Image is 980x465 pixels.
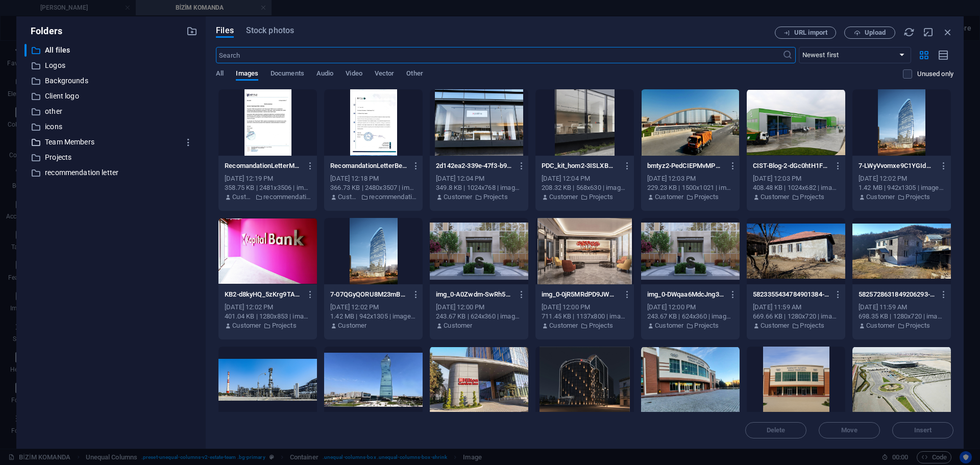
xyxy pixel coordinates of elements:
[942,27,953,38] i: Close
[859,303,945,312] div: [DATE] 11:59 AM
[45,60,179,71] p: Logos
[761,192,789,202] p: Customer
[542,161,618,170] p: PDC_kit_hom2-3ISLXBMGovm8H1B0CIjqVw.jpg
[647,192,733,202] div: By: Customer | Folder: Projects
[694,192,719,202] p: Projects
[436,174,522,183] div: [DATE] 12:04 PM
[24,44,27,57] div: ​
[542,290,618,299] p: img_0-0jR5MRdPD9JWQcCzDRYd8A.jpeg
[186,26,198,37] i: Create new folder
[24,90,198,103] div: Client logo
[753,161,829,170] p: CIST-Blog-2-dGc0htH1FEhbyoYdwbBBMQ.jpg
[444,321,472,330] p: Customer
[436,290,512,299] p: img_0-A0Zwdm-SwRh5h94p8ouQ-g.jpg
[647,183,733,192] div: 229.23 KB | 1500x1021 | image/jpeg
[225,192,311,202] div: By: Customer | Folder: recommendation letter
[338,321,366,330] p: Customer
[753,312,839,321] div: 669.66 KB | 1280x720 | image/jpeg
[45,121,179,133] p: icons
[923,27,934,38] i: Minimize
[917,69,953,79] p: Displays only files that are not in use on the website. Files added during this session can still...
[45,75,179,87] p: Backgrounds
[330,161,407,170] p: RecomandationLetterBeta-1t6Xyn2nkRZwpSpiZnU1bA.jpg
[753,192,839,202] div: By: Customer | Folder: Projects
[24,136,198,149] div: Team Members
[436,183,522,192] div: 349.8 KB | 1024x768 | image/jpeg
[45,167,179,179] p: recommendation letter
[542,321,628,330] div: By: Customer | Folder: Projects
[45,136,179,148] p: Team Members
[225,161,301,170] p: RecomandationLetterMEPPLUS-SERjeZY-gQRcuWXdOOKhrQ.jpg
[800,321,824,330] p: Projects
[655,321,683,330] p: Customer
[859,290,935,299] p: 5825728631849206293-DyBu_DOls6kvUwPQtezufA.jpg
[225,174,311,183] div: [DATE] 12:19 PM
[775,27,836,39] button: URL import
[406,67,423,82] span: Other
[444,192,472,202] p: Customer
[859,183,945,192] div: 1.42 MB | 942x1305 | image/png
[794,30,827,36] span: URL import
[225,303,311,312] div: [DATE] 12:02 PM
[800,192,824,202] p: Projects
[330,303,416,312] div: [DATE] 12:02 PM
[436,192,522,202] div: By: Customer | Folder: Projects
[542,192,628,202] div: By: Customer | Folder: Projects
[246,25,294,37] span: Stock photos
[216,67,224,82] span: All
[647,290,724,299] p: img_0-DWqaa6MdcJng3sN0Mlbatw.jpg
[753,321,839,330] div: By: Customer | Folder: Projects
[330,174,416,183] div: [DATE] 12:18 PM
[225,183,311,192] div: 358.75 KB | 2481x3506 | image/jpeg
[338,192,358,202] p: Customer
[859,321,945,330] div: By: Customer | Folder: Projects
[45,90,179,102] p: Client logo
[753,183,839,192] div: 408.48 KB | 1024x682 | image/jpeg
[216,47,782,63] input: Search
[236,67,258,82] span: Images
[225,290,301,299] p: KB2-d8kyHQ_5zKrg9TAtQ-woBQ.jpg
[24,166,198,179] div: recommendation letter
[866,192,895,202] p: Customer
[844,27,895,39] button: Upload
[753,174,839,183] div: [DATE] 12:03 PM
[45,44,179,56] p: All files
[330,290,407,299] p: 7-07QGyQORU8M23mBtX4yftw.png
[647,303,733,312] div: [DATE] 12:00 PM
[272,321,297,330] p: Projects
[589,321,614,330] p: Projects
[216,25,234,37] span: Files
[436,312,522,321] div: 243.67 KB | 624x360 | image/jpeg
[24,120,198,133] div: icons
[24,105,198,118] div: other
[271,67,304,82] span: Documents
[589,192,614,202] p: Projects
[542,303,628,312] div: [DATE] 12:00 PM
[330,183,416,192] div: 366.73 KB | 2480x3507 | image/jpeg
[232,192,253,202] p: Customer
[549,192,578,202] p: Customer
[866,321,895,330] p: Customer
[865,30,886,36] span: Upload
[225,312,311,321] div: 401.04 KB | 1280x853 | image/jpeg
[232,321,261,330] p: Customer
[905,321,930,330] p: Projects
[647,321,733,330] div: By: Customer | Folder: Projects
[24,75,198,87] div: Backgrounds
[45,106,179,117] p: other
[542,174,628,183] div: [DATE] 12:04 PM
[24,151,198,164] div: Projects
[436,161,512,170] p: 2d142ea2-339e-47f3-b9d6-7591de7ce393-1024x768-I5MNNVMdLDeXm5dD2XNicg.jpg
[859,312,945,321] div: 698.35 KB | 1280x720 | image/jpeg
[655,192,683,202] p: Customer
[24,25,62,38] p: Folders
[346,67,362,82] span: Video
[647,161,724,170] p: bmtyz2-PedCIEPMvMPmUMFOBIe_FA.jpg
[647,174,733,183] div: [DATE] 12:03 PM
[330,312,416,321] div: 1.42 MB | 942x1305 | image/png
[903,27,915,38] i: Reload
[45,152,179,163] p: Projects
[905,192,930,202] p: Projects
[263,192,311,202] p: recommendation letter
[859,174,945,183] div: [DATE] 12:02 PM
